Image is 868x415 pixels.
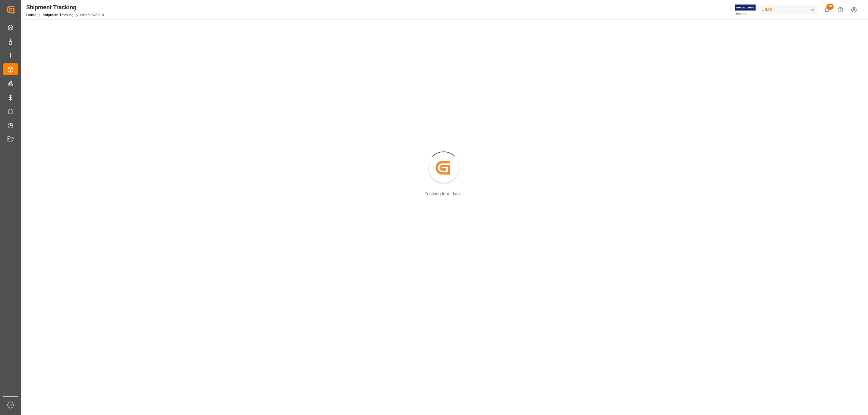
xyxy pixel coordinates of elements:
[43,13,74,17] a: Shipment Tracking
[26,13,36,17] a: Home
[760,4,820,15] button: JIMS
[826,4,834,10] span: 50
[820,3,834,17] button: show 50 new notifications
[26,3,104,12] div: Shipment Tracking
[760,5,818,14] div: JIMS
[834,3,847,17] button: Help Center
[425,191,463,197] div: Fetching form data...
[735,5,756,15] img: Exertis%20JAM%20-%20Email%20Logo.jpg_1722504956.jpg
